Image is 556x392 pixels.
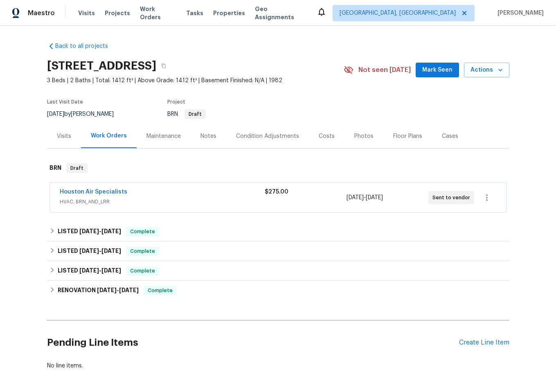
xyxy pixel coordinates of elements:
h2: Pending Line Items [47,324,459,362]
a: Back to all projects [47,42,126,50]
div: Cases [442,132,458,140]
h6: LISTED [58,266,121,276]
div: Maintenance [146,132,181,140]
span: - [79,248,121,254]
div: LISTED [DATE]-[DATE]Complete [47,222,509,241]
span: [PERSON_NAME] [494,9,544,17]
span: - [79,228,121,234]
div: Costs [319,132,335,140]
div: Work Orders [91,132,127,140]
span: 3 Beds | 2 Baths | Total: 1412 ft² | Above Grade: 1412 ft² | Basement Finished: N/A | 1982 [47,77,344,85]
span: Properties [213,9,245,17]
div: Condition Adjustments [236,132,299,140]
span: [DATE] [119,287,139,293]
span: [DATE] [97,287,117,293]
span: $275.00 [265,189,288,195]
span: Last Visit Date [47,99,83,104]
span: [GEOGRAPHIC_DATA], [GEOGRAPHIC_DATA] [340,9,456,17]
span: Geo Assignments [255,5,307,21]
span: Draft [185,112,205,117]
span: Work Orders [140,5,176,21]
h6: RENOVATION [58,286,139,295]
span: [DATE] [79,248,99,254]
span: Not seen [DATE] [358,66,411,74]
span: BRN [167,111,206,117]
span: [DATE] [366,195,383,201]
span: [DATE] [79,268,99,273]
div: LISTED [DATE]-[DATE]Complete [47,261,509,281]
div: RENOVATION [DATE]-[DATE]Complete [47,281,509,300]
span: Visits [78,9,95,17]
span: [DATE] [101,228,121,234]
span: HVAC, BRN_AND_LRR [60,198,265,206]
div: Create Line Item [459,339,509,347]
span: Projects [105,9,130,17]
span: - [347,194,383,202]
span: Tasks [186,10,203,16]
div: No line items. [47,362,509,370]
span: - [79,268,121,273]
span: Complete [127,228,158,236]
span: Complete [127,247,158,255]
h6: LISTED [58,246,121,256]
h6: BRN [50,163,61,173]
div: Visits [57,132,71,140]
a: Houston Air Specialists [60,189,127,195]
div: Photos [354,132,374,140]
button: Copy Address [156,59,171,73]
h2: [STREET_ADDRESS] [47,62,156,70]
span: Complete [144,286,176,295]
button: Mark Seen [416,63,459,78]
button: Actions [464,63,509,78]
div: by [PERSON_NAME] [47,109,124,119]
span: [DATE] [101,268,121,273]
span: Draft [67,164,87,172]
span: Project [167,99,185,104]
span: Mark Seen [422,65,452,75]
span: Complete [127,267,158,275]
span: [DATE] [47,111,64,117]
h6: LISTED [58,227,121,237]
span: [DATE] [347,195,364,201]
span: Sent to vendor [432,194,473,202]
div: Floor Plans [393,132,422,140]
span: [DATE] [79,228,99,234]
span: Actions [470,65,503,75]
div: LISTED [DATE]-[DATE]Complete [47,241,509,261]
span: Maestro [28,9,55,17]
span: - [97,287,139,293]
div: Notes [200,132,216,140]
div: BRN Draft [47,155,509,181]
span: [DATE] [101,248,121,254]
